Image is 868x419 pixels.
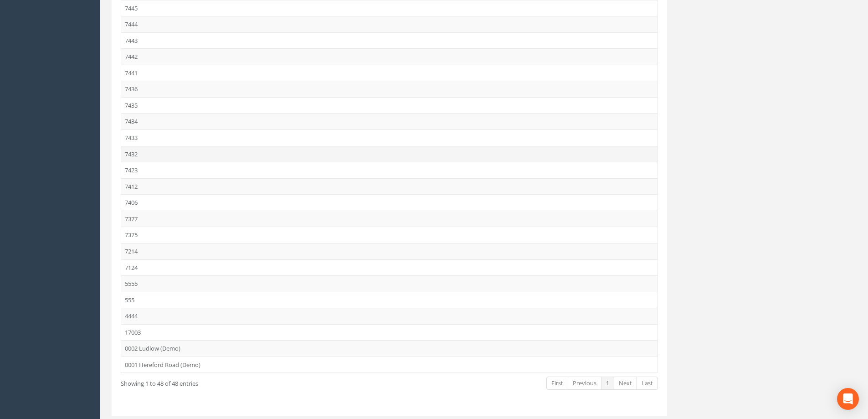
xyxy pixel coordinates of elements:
td: 7412 [121,178,657,195]
td: 7124 [121,259,657,276]
td: 555 [121,292,657,308]
td: 0002 Ludlow (Demo) [121,340,657,357]
td: 5555 [121,275,657,292]
a: First [546,377,568,390]
a: Previous [568,377,601,390]
td: 7406 [121,194,657,211]
td: 7377 [121,211,657,227]
a: 1 [601,377,614,390]
td: 7436 [121,81,657,97]
div: Open Intercom Messenger [837,388,859,410]
td: 7444 [121,16,657,32]
td: 7375 [121,227,657,243]
td: 7435 [121,97,657,114]
td: 0001 Hereford Road (Demo) [121,357,657,373]
td: 7442 [121,48,657,65]
td: 7443 [121,32,657,49]
a: Next [614,377,637,390]
td: 7441 [121,65,657,81]
td: 7423 [121,162,657,178]
td: 17003 [121,324,657,341]
div: Showing 1 to 48 of 48 entries [121,376,337,388]
td: 7434 [121,113,657,129]
td: 4444 [121,308,657,324]
a: Last [637,377,658,390]
td: 7433 [121,129,657,146]
td: 7214 [121,243,657,259]
td: 7432 [121,146,657,162]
